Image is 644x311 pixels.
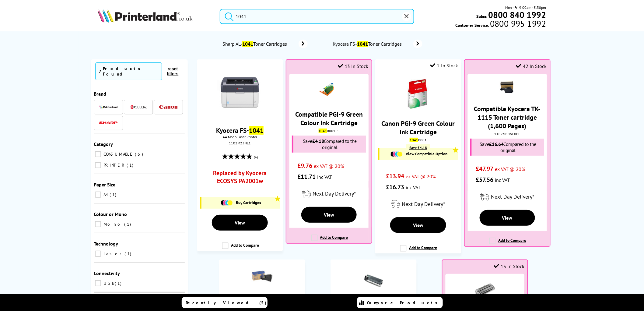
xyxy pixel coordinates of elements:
img: 43111041-small.jpg [497,80,518,94]
div: 13 In Stock [338,63,369,69]
mark: 1041 [249,126,264,135]
a: Kyocera TK-1115 Toner cartridge (1,600 Pages) [229,293,295,310]
div: 1T02M50NL0PL [469,132,545,136]
div: B001 [380,138,457,142]
span: £4.18 [312,138,324,144]
span: £57.56 [476,176,493,184]
a: Canon PGI-9 Green Colour Ink Cartridge [381,119,455,136]
span: £16.73 [386,183,404,191]
span: 1 [115,281,123,286]
mark: 1041 [242,41,253,47]
div: 42 In Stock [516,63,547,69]
span: Sharp AL- Toner Cartridges [222,41,289,47]
span: £47.97 [476,165,493,173]
div: 13 In Stock [494,263,524,269]
span: Technology [94,241,118,247]
span: Category [94,141,113,147]
a: Replaced by Kyocera ECOSYS PA2001w [208,169,272,188]
span: A4 [102,192,109,197]
span: View [324,212,334,218]
span: Kyocera FS- Toner Cartridges [332,41,404,47]
div: Save £4.18 [406,144,430,151]
img: Cartridges [390,151,403,157]
img: Printerland Logo [98,9,193,23]
img: Kyocera-FS-1041-Front-Facing-Small.jpg [217,70,263,116]
img: Sharp%20Black%20Toner%20Cartridge%20(6,000%20pages)%20-%20small.gif [363,270,384,292]
span: £16.64 [489,141,504,147]
span: 1 [127,162,135,168]
span: ex VAT @ 20% [406,173,436,179]
img: Sharp [99,122,117,124]
span: 6 [135,151,145,157]
div: modal_delivery [378,196,458,213]
span: 1 [124,251,133,256]
a: 0800 840 1992 [488,12,546,18]
span: £11.71 [297,173,316,181]
a: Buy Cartridges [205,200,277,206]
span: USB [102,281,114,286]
div: modal_delivery [468,188,547,205]
span: (4) [254,151,258,163]
span: View [413,222,423,228]
label: Add to Compare [222,242,259,254]
mark: 1041 [319,129,327,133]
a: View [301,207,357,223]
a: Compatible PGI-9 Green Colour Ink Cartridge [295,110,363,127]
div: modal_delivery [289,185,368,202]
span: Brand [94,91,106,97]
img: Cartridges [221,200,233,206]
span: 0800 995 1992 [489,21,546,27]
input: PRINTER 1 [95,162,101,168]
input: USB 1 [95,280,101,286]
div: B001PL [291,129,367,133]
a: Sharp AL-1041Toner Cartridges [222,40,308,48]
img: K10864ZA-small.gif [474,280,496,301]
img: kyocera-fs1220mfp-tk1115-thumb.jpg [252,270,273,282]
span: inc VAT [317,174,332,180]
span: Connectivity [94,270,120,276]
img: Canon [159,105,177,109]
div: Save Compared to the original [292,136,366,153]
span: Mon - Fri 9:00am - 5:30pm [506,5,546,10]
span: Paper Size [94,182,115,188]
a: Printerland Logo [98,9,212,24]
img: OR1220000096295.gif [408,79,429,109]
label: Add to Compare [489,238,526,249]
span: Laser [102,251,124,256]
div: 1102M23NL1 [201,141,278,145]
span: Sales: [477,13,488,19]
img: Printerland [99,105,117,108]
a: Recently Viewed (5) [182,297,268,308]
a: View [212,215,268,231]
span: View [235,220,245,226]
span: Next Day Delivery* [313,190,356,197]
span: PRINTER [102,162,126,168]
span: Mono [102,221,124,227]
input: A4 1 [95,192,101,198]
span: Compare Products [367,300,441,306]
img: 23510069-small.png [318,80,340,100]
a: View Compatible Option [383,151,455,157]
a: Kyocera FS-1041Toner Cartridges [332,40,422,48]
span: Next Day Delivery* [402,200,445,207]
span: ex VAT @ 20% [314,163,344,169]
input: Laser 1 [95,251,101,257]
span: Customer Service: [455,21,546,28]
span: CONSUMABLE [102,151,134,157]
div: Products Found [103,66,159,77]
span: View Compatible Option [406,151,447,157]
span: Recently Viewed (5) [186,300,267,306]
div: Save Compared to the original [470,139,544,156]
span: inc VAT [495,177,510,183]
b: 0800 840 1992 [488,9,546,20]
span: inc VAT [406,184,421,190]
a: Compare Products [357,297,443,308]
span: Next Day Delivery* [491,193,534,200]
a: Compatible Kyocera TK-1115 Toner cartridge (1,600 Pages) [474,104,541,130]
span: 7 [99,68,101,74]
span: £9.76 [297,162,312,170]
a: View [480,210,535,226]
a: View [390,217,446,233]
div: 2 In Stock [430,62,458,69]
input: CONSUMABLE 6 [95,151,101,157]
